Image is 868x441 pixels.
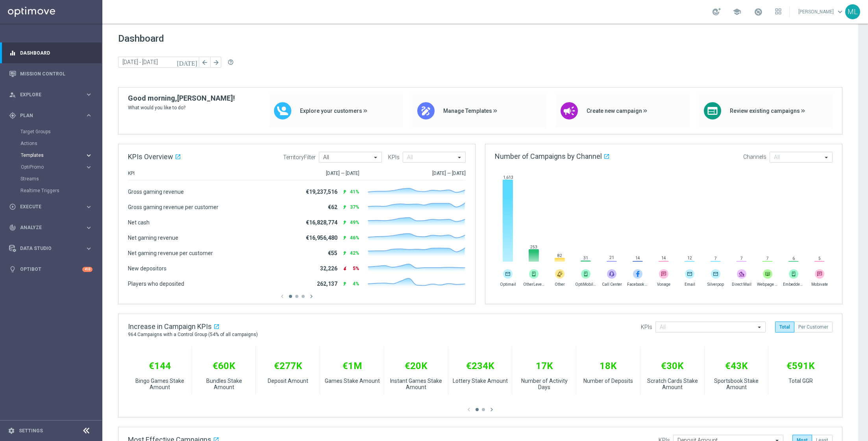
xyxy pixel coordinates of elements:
[9,245,85,252] div: Data Studio
[20,164,93,170] button: OptiPromo keyboard_arrow_right
[20,185,102,197] div: Realtime Triggers
[20,129,82,135] a: Target Groups
[20,152,93,158] button: Templates keyboard_arrow_right
[82,267,93,272] div: +10
[20,204,85,209] span: Execute
[798,6,845,18] a: [PERSON_NAME]keyboard_arrow_down
[20,113,85,118] span: Plan
[9,63,93,84] div: Mission Control
[20,246,85,251] span: Data Studio
[9,224,85,231] div: Analyze
[20,126,102,138] div: Target Groups
[9,50,93,56] button: equalizer Dashboard
[85,152,93,159] i: keyboard_arrow_right
[9,50,16,57] i: equalizer
[9,112,16,119] i: gps_fixed
[20,259,82,280] a: Optibot
[836,7,844,16] span: keyboard_arrow_down
[85,91,93,98] i: keyboard_arrow_right
[85,224,93,232] i: keyboard_arrow_right
[9,224,93,231] button: track_changes Analyze keyboard_arrow_right
[845,4,860,19] div: ML
[9,91,85,98] div: Explore
[20,42,93,63] a: Dashboard
[20,92,85,97] span: Explore
[21,165,85,169] div: OptiPromo
[9,203,85,210] div: Execute
[20,138,102,149] div: Actions
[21,153,77,158] span: Templates
[9,259,93,280] div: Optibot
[9,91,16,98] i: person_search
[9,92,93,98] button: person_search Explore keyboard_arrow_right
[85,245,93,252] i: keyboard_arrow_right
[19,428,43,433] a: Settings
[9,42,93,63] div: Dashboard
[20,187,82,194] a: Realtime Triggers
[20,161,102,173] div: OptiPromo
[9,266,16,273] i: lightbulb
[9,71,93,77] button: Mission Control
[733,7,741,16] span: school
[21,165,77,169] span: OptiPromo
[9,245,93,252] button: Data Studio keyboard_arrow_right
[20,140,82,147] a: Actions
[20,173,102,185] div: Streams
[85,112,93,119] i: keyboard_arrow_right
[9,203,16,210] i: play_circle_outline
[21,153,85,158] div: Templates
[20,176,82,182] a: Streams
[9,112,93,119] button: gps_fixed Plan keyboard_arrow_right
[20,149,102,161] div: Templates
[9,204,93,210] button: play_circle_outline Execute keyboard_arrow_right
[85,203,93,211] i: keyboard_arrow_right
[9,224,16,231] i: track_changes
[9,112,85,119] div: Plan
[20,63,93,84] a: Mission Control
[85,164,93,171] i: keyboard_arrow_right
[20,225,85,230] span: Analyze
[9,266,93,272] button: lightbulb Optibot +10
[8,427,15,434] i: settings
